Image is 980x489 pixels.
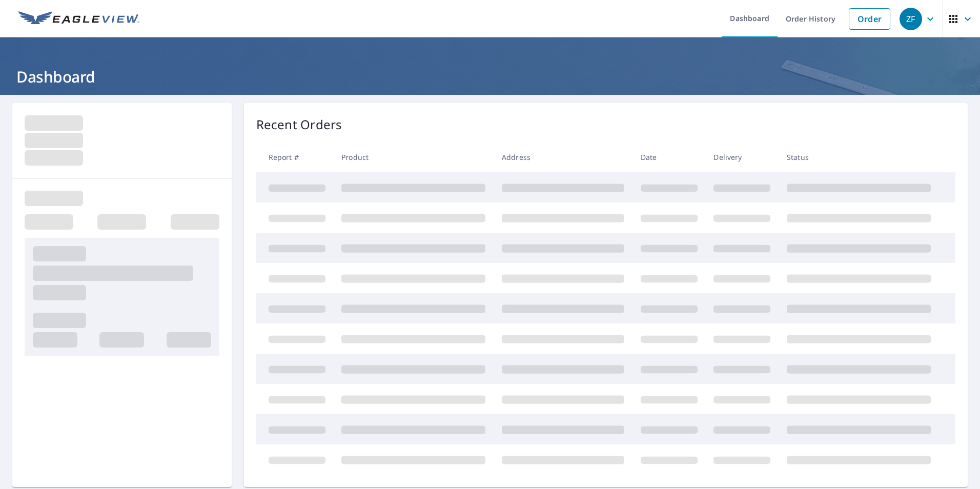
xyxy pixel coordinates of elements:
img: EV Logo [18,11,139,27]
div: ZF [900,8,922,30]
h1: Dashboard [12,66,968,87]
th: Delivery [705,142,779,172]
th: Product [333,142,494,172]
th: Report # [256,142,334,172]
p: Recent Orders [256,115,342,134]
th: Address [494,142,632,172]
th: Date [632,142,706,172]
th: Status [779,142,939,172]
a: Order [849,8,890,30]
